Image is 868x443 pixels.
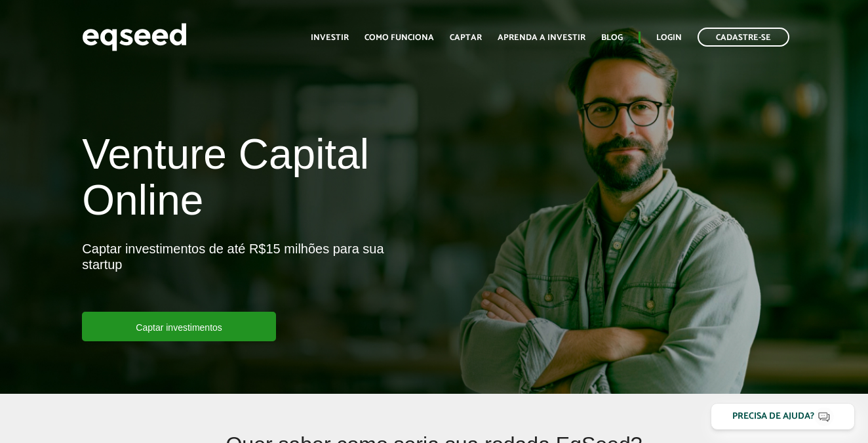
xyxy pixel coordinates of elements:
[82,131,424,230] h1: Venture Capital Online
[365,33,434,42] a: Como funciona
[82,241,424,312] p: Captar investimentos de até R$15 milhões para sua startup
[601,33,623,42] a: Blog
[656,33,682,42] a: Login
[498,33,585,42] a: Aprenda a investir
[311,33,349,42] a: Investir
[450,33,482,42] a: Captar
[82,312,276,341] a: Captar investimentos
[82,20,187,54] img: EqSeed
[698,28,789,47] a: Cadastre-se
